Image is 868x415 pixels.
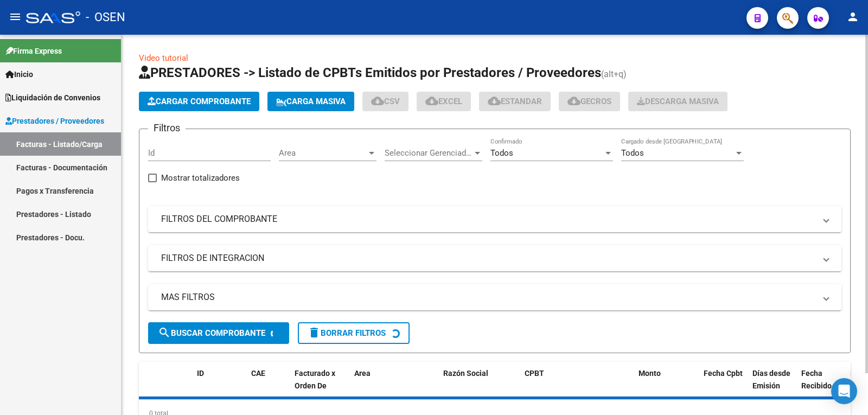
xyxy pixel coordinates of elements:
span: Seleccionar Gerenciador [385,148,473,158]
datatable-header-cell: Facturado x Orden De [290,362,350,410]
span: Buscar Comprobante [158,328,265,338]
h3: Filtros [148,120,186,136]
mat-icon: person [846,10,859,23]
span: CPBT [525,369,544,378]
button: Borrar Filtros [298,322,410,344]
span: Area [354,369,371,378]
span: Fecha Cpbt [704,369,743,378]
a: Video tutorial [139,53,188,63]
mat-icon: cloud_download [371,94,384,107]
button: Gecros [559,92,620,111]
button: EXCEL [417,92,471,111]
datatable-header-cell: CPBT [520,362,634,410]
span: Fecha Recibido [801,369,832,390]
span: Liquidación de Convenios [5,92,100,104]
span: Días desde Emisión [752,369,790,390]
button: Buscar Comprobante [148,322,289,344]
span: Cargar Comprobante [148,97,251,106]
datatable-header-cell: ID [193,362,247,410]
span: Borrar Filtros [308,328,386,338]
span: Gecros [567,97,611,106]
span: CAE [251,369,265,378]
mat-icon: cloud_download [425,94,438,107]
span: Facturado x Orden De [295,369,335,390]
button: CSV [362,92,409,111]
span: EXCEL [425,97,462,106]
datatable-header-cell: Fecha Recibido [797,362,846,410]
span: (alt+q) [601,69,627,79]
datatable-header-cell: Fecha Cpbt [699,362,748,410]
span: Razón Social [443,369,488,378]
span: Area [279,148,367,158]
datatable-header-cell: Monto [634,362,699,410]
span: Inicio [5,68,33,80]
button: Carga Masiva [267,92,354,111]
datatable-header-cell: Razón Social [439,362,520,410]
app-download-masive: Descarga masiva de comprobantes (adjuntos) [628,92,727,111]
datatable-header-cell: Días desde Emisión [748,362,797,410]
span: Todos [621,148,644,158]
mat-icon: delete [308,326,321,339]
span: CSV [371,97,400,106]
mat-panel-title: FILTROS DE INTEGRACION [161,252,815,264]
span: ID [197,369,204,378]
button: Cargar Comprobante [139,92,259,111]
span: Firma Express [5,45,62,57]
span: - OSEN [86,5,125,29]
span: Todos [490,148,513,158]
mat-icon: cloud_download [567,94,580,107]
mat-panel-title: FILTROS DEL COMPROBANTE [161,213,815,225]
span: Carga Masiva [276,97,346,106]
datatable-header-cell: CAE [247,362,290,410]
mat-panel-title: MAS FILTROS [161,291,815,303]
datatable-header-cell: Area [350,362,423,410]
span: Estandar [488,97,542,106]
span: PRESTADORES -> Listado de CPBTs Emitidos por Prestadores / Proveedores [139,65,601,80]
span: Mostrar totalizadores [161,171,240,184]
span: Descarga Masiva [637,97,719,106]
mat-expansion-panel-header: FILTROS DE INTEGRACION [148,245,841,271]
mat-expansion-panel-header: MAS FILTROS [148,284,841,310]
button: Descarga Masiva [628,92,727,111]
mat-expansion-panel-header: FILTROS DEL COMPROBANTE [148,206,841,232]
mat-icon: search [158,326,171,339]
span: Monto [639,369,661,378]
div: Open Intercom Messenger [831,378,857,404]
button: Estandar [479,92,551,111]
mat-icon: menu [9,10,22,23]
span: Prestadores / Proveedores [5,115,104,127]
mat-icon: cloud_download [488,94,501,107]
